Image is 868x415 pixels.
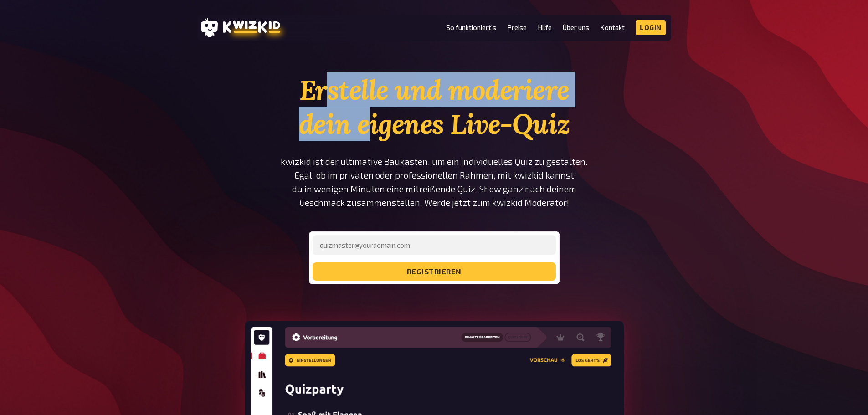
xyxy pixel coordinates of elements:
[636,20,666,35] a: Login
[538,24,552,31] a: Hilfe
[313,235,556,255] input: quizmaster@yourdomain.com
[563,24,589,31] a: Über uns
[280,155,588,210] p: kwizkid ist der ultimative Baukasten, um ein individuelles Quiz zu gestalten. Egal, ob im private...
[313,262,556,281] button: registrieren
[280,73,588,141] h1: Erstelle und moderiere dein eigenes Live-Quiz
[446,24,496,31] a: So funktioniert's
[600,24,625,31] a: Kontakt
[507,24,527,31] a: Preise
